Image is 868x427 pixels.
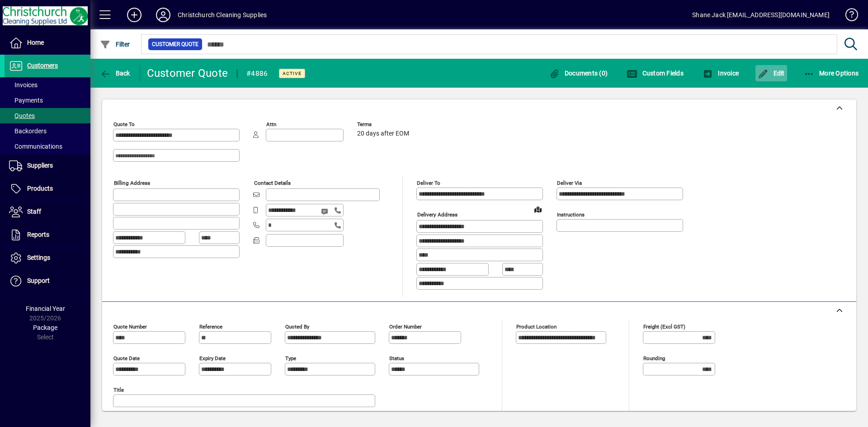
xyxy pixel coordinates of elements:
[549,70,608,77] span: Documents (0)
[27,208,41,215] span: Staff
[285,323,309,329] mat-label: Quoted by
[5,123,90,139] a: Backorders
[98,65,132,81] button: Back
[531,202,545,216] a: View on map
[389,355,404,361] mat-label: Status
[389,323,422,329] mat-label: Order number
[113,386,124,393] mat-label: Title
[9,97,43,104] span: Payments
[5,32,90,54] a: Home
[5,178,90,200] a: Products
[26,305,65,312] span: Financial Year
[357,130,409,137] span: 20 days after EOM
[692,8,830,22] div: Shane Jack [EMAIL_ADDRESS][DOMAIN_NAME]
[178,8,267,22] div: Christchurch Cleaning Supplies
[700,65,741,81] button: Invoice
[5,155,90,177] a: Suppliers
[643,355,665,361] mat-label: Rounding
[5,270,90,292] a: Support
[5,224,90,246] a: Reports
[9,81,38,89] span: Invoices
[9,112,35,119] span: Quotes
[246,66,268,81] div: #4886
[5,93,90,108] a: Payments
[5,247,90,269] a: Settings
[33,324,57,331] span: Package
[113,323,147,329] mat-label: Quote number
[149,7,178,23] button: Profile
[98,36,132,52] button: Filter
[839,2,857,31] a: Knowledge Base
[199,355,226,361] mat-label: Expiry date
[557,211,585,218] mat-label: Instructions
[315,201,336,222] button: Send SMS
[100,41,130,48] span: Filter
[27,254,50,261] span: Settings
[199,323,222,329] mat-label: Reference
[357,122,411,127] span: Terms
[90,65,140,81] app-page-header-button: Back
[120,7,149,23] button: Add
[27,162,53,169] span: Suppliers
[9,127,47,135] span: Backorders
[27,62,58,69] span: Customers
[624,65,686,81] button: Custom Fields
[113,355,140,361] mat-label: Quote date
[147,66,228,80] div: Customer Quote
[5,139,90,154] a: Communications
[27,277,50,284] span: Support
[703,70,739,77] span: Invoice
[152,40,198,49] span: Customer Quote
[804,70,859,77] span: More Options
[9,143,62,150] span: Communications
[27,185,53,192] span: Products
[557,180,582,186] mat-label: Deliver via
[547,65,610,81] button: Documents (0)
[27,39,44,46] span: Home
[802,65,861,81] button: More Options
[266,121,276,127] mat-label: Attn
[516,323,557,329] mat-label: Product location
[5,77,90,93] a: Invoices
[643,323,685,329] mat-label: Freight (excl GST)
[113,121,135,127] mat-label: Quote To
[27,231,49,238] span: Reports
[5,201,90,223] a: Staff
[283,70,302,76] span: Active
[417,180,440,186] mat-label: Deliver To
[627,70,684,77] span: Custom Fields
[285,355,296,361] mat-label: Type
[100,70,130,77] span: Back
[758,70,785,77] span: Edit
[5,108,90,123] a: Quotes
[755,65,787,81] button: Edit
